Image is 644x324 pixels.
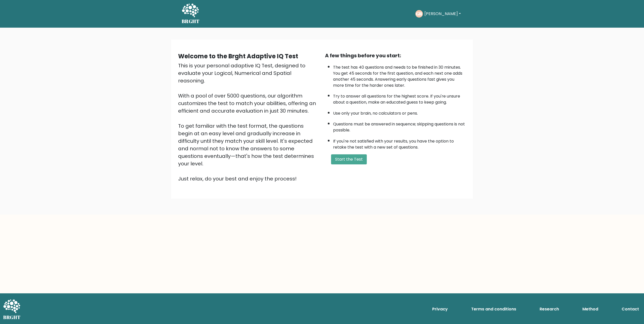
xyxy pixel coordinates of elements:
[430,304,450,314] a: Privacy
[620,304,641,314] a: Contact
[580,304,600,314] a: Method
[333,91,466,105] li: Try to answer all questions for the highest score. If you're unsure about a question, make an edu...
[325,52,466,59] div: A few things before you start:
[469,304,518,314] a: Terms and conditions
[333,62,466,88] li: The test has 40 questions and needs to be finished in 30 minutes. You get 45 seconds for the firs...
[538,304,561,314] a: Research
[331,154,367,164] button: Start the Test
[416,11,422,17] text: GR
[182,18,200,24] h5: BRGHT
[333,119,466,133] li: Questions must be answered in sequence; skipping questions is not possible.
[423,11,462,17] button: [PERSON_NAME]
[333,108,466,116] li: Use only your brain, no calculators or pens.
[178,62,319,182] div: This is your personal adaptive IQ Test, designed to evaluate your Logical, Numerical and Spatial ...
[333,136,466,150] li: If you're not satisfied with your results, you have the option to retake the test with a new set ...
[182,2,200,26] a: BRGHT
[178,52,298,60] b: Welcome to the Brght Adaptive IQ Test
